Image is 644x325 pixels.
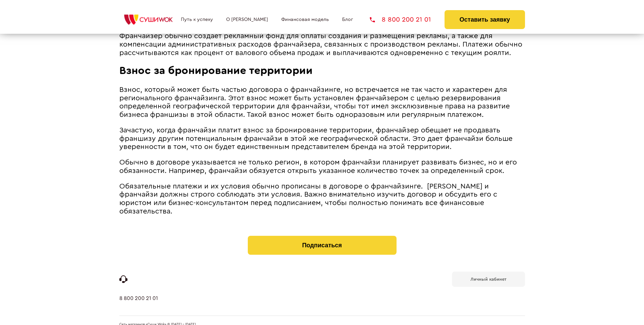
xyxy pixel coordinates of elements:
[119,159,517,174] span: Обычно в договоре указывается не только регион, в котором франчайзи планирует развивать бизнес, н...
[452,272,525,287] a: Личный кабинет
[471,277,506,281] b: Личный кабинет
[119,295,158,316] a: 8 800 200 21 01
[119,127,512,150] span: Зачастую, когда франчайзи платит взнос за бронирование территории, франчайзер обещает не продават...
[342,17,353,22] a: Блог
[445,10,525,29] button: Оставить заявку
[119,183,497,215] span: Обязательные платежи и их условия обычно прописаны в договоре о франчайзинге. [PERSON_NAME] и фра...
[281,17,329,22] a: Финансовая модель
[382,16,431,23] span: 8 800 200 21 01
[226,17,268,22] a: О [PERSON_NAME]
[181,17,213,22] a: Путь к успеху
[248,236,397,255] button: Подписаться
[119,65,313,76] span: Взнос за бронирование территории
[370,16,431,23] a: 8 800 200 21 01
[119,86,510,118] span: Взнос, который может быть частью договора о франчайзинге, но встречается не так часто и характере...
[119,32,522,56] span: Франчайзер обычно создает рекламный фонд для оплаты создания и размещения рекламы, а также для ко...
